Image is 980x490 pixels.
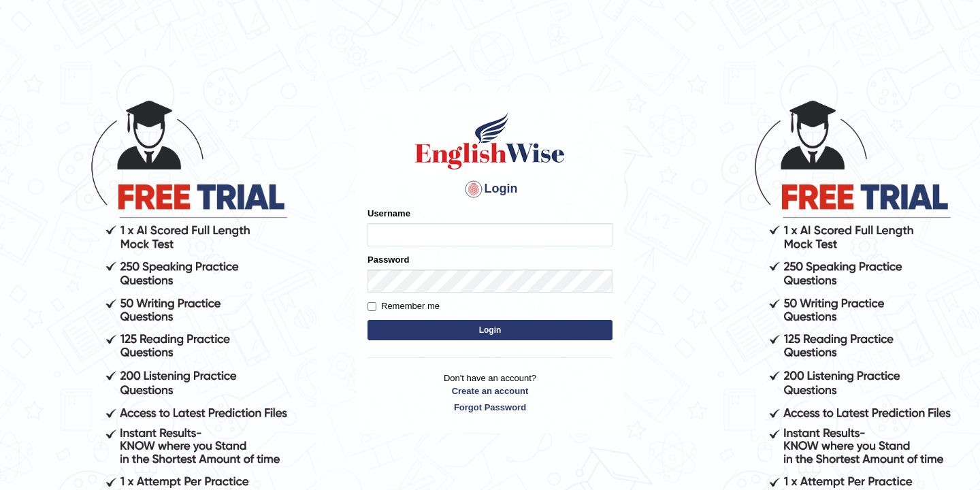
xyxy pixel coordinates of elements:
a: Create an account [367,385,612,397]
p: Don't have an account? [367,372,612,414]
h4: Login [367,178,612,200]
label: Password [367,253,409,266]
button: Login [367,320,612,340]
label: Username [367,207,410,220]
img: Logo of English Wise sign in for intelligent practice with AI [412,110,568,171]
input: Remember me [367,302,376,311]
a: Forgot Password [367,401,612,414]
label: Remember me [367,299,440,313]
